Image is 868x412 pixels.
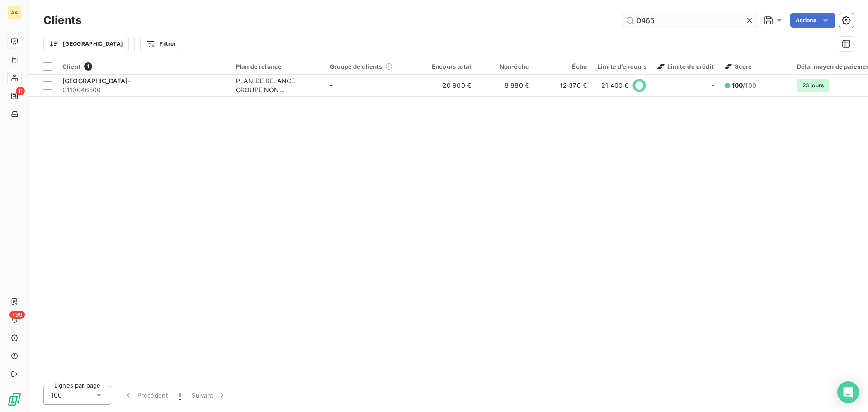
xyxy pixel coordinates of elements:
span: 11 [16,87,25,95]
img: Logo LeanPay [7,392,22,407]
span: Limite de crédit [657,63,713,70]
div: Open Intercom Messenger [837,381,859,403]
button: 1 [173,386,186,405]
span: 23 jours [797,79,829,92]
span: 1 [84,62,92,71]
input: Rechercher [622,13,758,28]
div: PLAN DE RELANCE GROUPE NON AUTOMATIQUE [236,76,319,95]
div: Non-échu [482,63,529,70]
div: Limite d’encours [598,63,646,70]
span: - [330,81,333,89]
span: [GEOGRAPHIC_DATA]- [62,77,131,85]
td: 8 880 € [476,75,534,96]
h3: Clients [43,12,81,28]
div: Encours total [424,63,471,70]
div: AA [7,5,22,20]
span: Score [725,63,752,70]
div: Plan de relance [236,63,319,70]
span: 100 [51,391,62,400]
span: 1 [179,391,181,400]
span: +99 [9,311,25,319]
button: Précédent [118,386,173,405]
button: Suivant [186,386,232,405]
button: [GEOGRAPHIC_DATA] [43,37,129,51]
td: 12 376 € [534,75,592,96]
span: 21 400 € [601,81,628,90]
span: C110046500 [62,85,225,95]
span: Client [62,63,80,70]
span: - [711,81,714,90]
span: Groupe de clients [330,63,382,70]
span: /100 [732,81,756,90]
button: Filtrer [140,37,182,51]
div: Échu [540,63,587,70]
span: 100 [732,81,743,89]
a: 11 [7,89,21,103]
td: 20 900 € [419,75,476,96]
button: Actions [790,13,835,28]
